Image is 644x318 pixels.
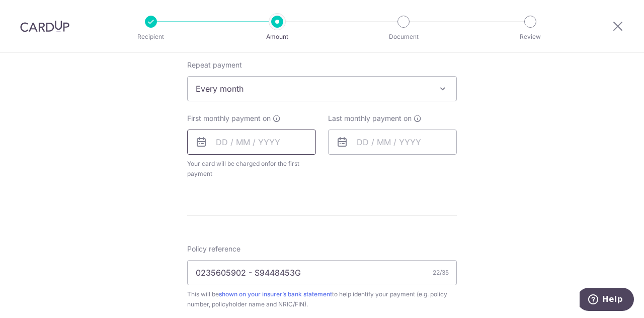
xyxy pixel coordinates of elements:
iframe: Opens a widget where you can find more information [580,288,634,313]
span: First monthly payment on [187,113,271,123]
div: 22/35 [433,268,449,278]
label: Repeat payment [187,60,242,70]
input: DD / MM / YYYY [328,130,457,155]
span: Every month [188,77,456,101]
span: Last monthly payment on [328,113,412,123]
span: Your card will be charged on [187,159,316,179]
a: shown on your insurer’s bank statement [219,290,332,298]
img: CardUp [20,20,69,32]
div: This will be to help identify your payment (e.g. policy number, policyholder name and NRIC/FIN). [187,289,457,309]
p: Document [366,32,441,42]
p: Review [493,32,568,42]
input: DD / MM / YYYY [187,130,316,155]
p: Amount [240,32,314,42]
label: Policy reference [187,244,240,254]
p: Recipient [114,32,188,42]
span: Every month [187,76,457,101]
